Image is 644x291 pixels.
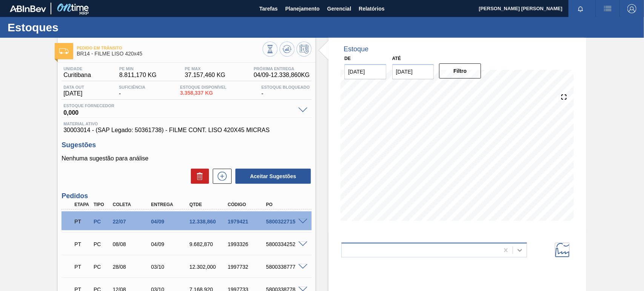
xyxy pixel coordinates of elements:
[63,122,310,126] span: Material ativo
[111,241,154,247] div: 08/08/2025
[392,64,434,79] input: dd/mm/yyyy
[117,85,147,97] div: -
[603,4,612,13] img: userActions
[149,219,192,225] div: 04/09/2025
[74,264,90,270] p: PT
[264,202,307,207] div: PO
[260,85,312,97] div: -
[188,202,230,207] div: Qtde
[180,85,226,89] span: Estoque Disponível
[627,4,636,13] img: Logout
[63,85,84,89] span: Data out
[63,66,91,71] span: Unidade
[74,241,90,247] p: PT
[63,72,91,79] span: Curitibana
[187,169,209,184] div: Excluir Sugestões
[10,5,46,12] img: TNhmsLtSVTkK8tSr43FrP2fwEKptu5GPRR3wAAAABJRU5ErkJggg==
[61,155,312,162] p: Nenhuma sugestão para análise
[188,264,230,270] div: 12.302,000
[297,42,312,57] button: Programar Estoque
[185,66,226,71] span: PE MAX
[439,63,481,79] button: Filtro
[344,56,351,61] label: De
[149,241,192,247] div: 04/09/2025
[74,219,90,225] p: PT
[92,202,111,207] div: Tipo
[226,202,269,207] div: Código
[149,202,192,207] div: Entrega
[63,127,310,134] span: 30003014 - (SAP Legado: 50361738) - FILME CONT. LISO 420X45 MICRAS
[392,56,401,61] label: Até
[92,241,111,247] div: Pedido de Compra
[209,169,232,184] div: Nova sugestão
[569,3,593,14] button: Notificações
[119,85,145,89] span: Suficiência
[119,72,157,79] span: 8.811,170 KG
[327,4,351,13] span: Gerencial
[77,51,263,57] span: BR14 - FILME LISO 420x45
[92,219,111,225] div: Pedido de Compra
[259,4,278,13] span: Tarefas
[226,241,269,247] div: 1993326
[264,241,307,247] div: 5800334252
[72,213,92,230] div: Pedido em Trânsito
[180,90,226,96] span: 3.358,337 KG
[63,90,84,97] span: [DATE]
[61,192,312,200] h3: Pedidos
[235,169,311,184] button: Aceitar Sugestões
[226,264,269,270] div: 1997732
[92,264,111,270] div: Pedido de Compra
[344,64,386,79] input: dd/mm/yyyy
[188,241,230,247] div: 9.682,870
[359,4,384,13] span: Relatórios
[264,264,307,270] div: 5800338777
[149,264,192,270] div: 03/10/2025
[61,141,312,149] h3: Sugestões
[111,202,154,207] div: Coleta
[72,259,92,275] div: Pedido em Trânsito
[111,264,154,270] div: 28/08/2025
[72,236,92,253] div: Pedido em Trânsito
[254,72,310,79] span: 04/09 - 12.338,860 KG
[263,42,278,57] button: Visão Geral dos Estoques
[261,85,310,89] span: Estoque Bloqueado
[63,103,295,108] span: Estoque Fornecedor
[344,45,369,53] div: Estoque
[285,4,320,13] span: Planejamento
[72,202,92,207] div: Etapa
[264,219,307,225] div: 5800322715
[8,23,141,32] h1: Estoques
[280,42,295,57] button: Atualizar Gráfico
[226,219,269,225] div: 1979421
[111,219,154,225] div: 22/07/2025
[59,48,69,54] img: Ícone
[63,108,295,115] span: 0,000
[232,168,312,185] div: Aceitar Sugestões
[254,66,310,71] span: Próxima Entrega
[188,219,230,225] div: 12.338,860
[185,72,226,79] span: 37.157,460 KG
[119,66,157,71] span: PE MIN
[77,46,263,50] span: Pedido em Trânsito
